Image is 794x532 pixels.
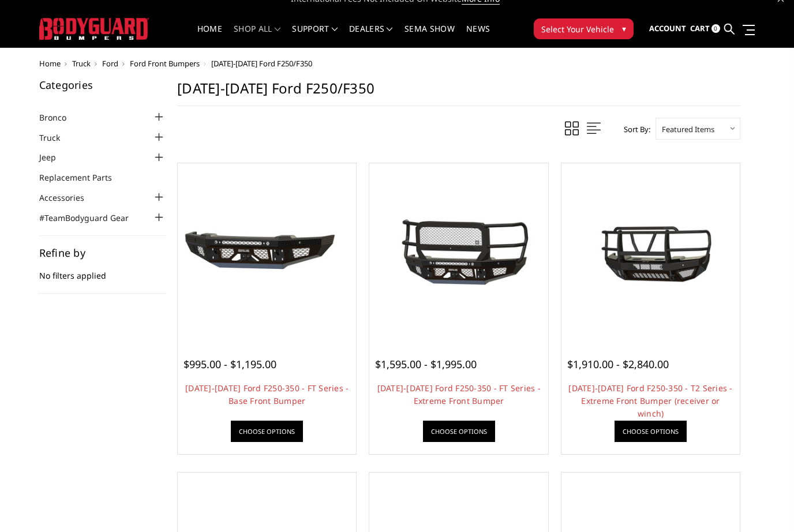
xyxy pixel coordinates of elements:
[211,58,312,69] span: [DATE]-[DATE] Ford F250/F350
[197,25,222,47] a: Home
[39,18,149,39] img: BODYGUARD BUMPERS
[39,192,99,204] a: Accessories
[130,58,200,69] a: Ford Front Bumpers
[541,23,614,35] span: Select Your Vehicle
[39,171,126,183] a: Replacement Parts
[181,166,353,339] a: 2023-2025 Ford F250-350 - FT Series - Base Front Bumper
[423,421,495,442] a: Choose Options
[711,24,720,33] span: 0
[177,80,740,106] h1: [DATE]-[DATE] Ford F250/F350
[690,13,720,44] a: Cart 0
[39,111,81,123] a: Bronco
[39,132,74,144] a: Truck
[185,383,349,406] a: [DATE]-[DATE] Ford F250-350 - FT Series - Base Front Bumper
[292,25,338,47] a: Support
[375,357,477,371] span: $1,595.00 - $1,995.00
[372,166,545,339] a: 2023-2025 Ford F250-350 - FT Series - Extreme Front Bumper 2023-2025 Ford F250-350 - FT Series - ...
[183,357,276,371] span: $995.00 - $1,195.00
[649,23,686,33] span: Account
[102,58,118,69] a: Ford
[234,25,280,47] a: shop all
[39,151,70,163] a: Jeep
[690,23,710,33] span: Cart
[564,204,737,301] img: 2023-2025 Ford F250-350 - T2 Series - Extreme Front Bumper (receiver or winch)
[534,18,634,39] button: Select Your Vehicle
[564,166,737,339] a: 2023-2025 Ford F250-350 - T2 Series - Extreme Front Bumper (receiver or winch) 2023-2025 Ford F25...
[617,121,650,138] label: Sort By:
[39,58,61,69] a: Home
[615,421,687,442] a: Choose Options
[405,25,455,47] a: SEMA Show
[39,212,143,224] a: #TeamBodyguard Gear
[567,357,669,371] span: $1,910.00 - $2,840.00
[649,13,686,44] a: Account
[568,383,732,419] a: [DATE]-[DATE] Ford F250-350 - T2 Series - Extreme Front Bumper (receiver or winch)
[39,248,166,294] div: No filters applied
[39,248,166,258] h5: Refine by
[231,421,303,442] a: Choose Options
[377,383,541,406] a: [DATE]-[DATE] Ford F250-350 - FT Series - Extreme Front Bumper
[39,80,166,90] h5: Categories
[181,212,353,293] img: 2023-2025 Ford F250-350 - FT Series - Base Front Bumper
[349,25,393,47] a: Dealers
[622,23,626,35] span: ▾
[72,58,91,69] a: Truck
[466,25,490,47] a: News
